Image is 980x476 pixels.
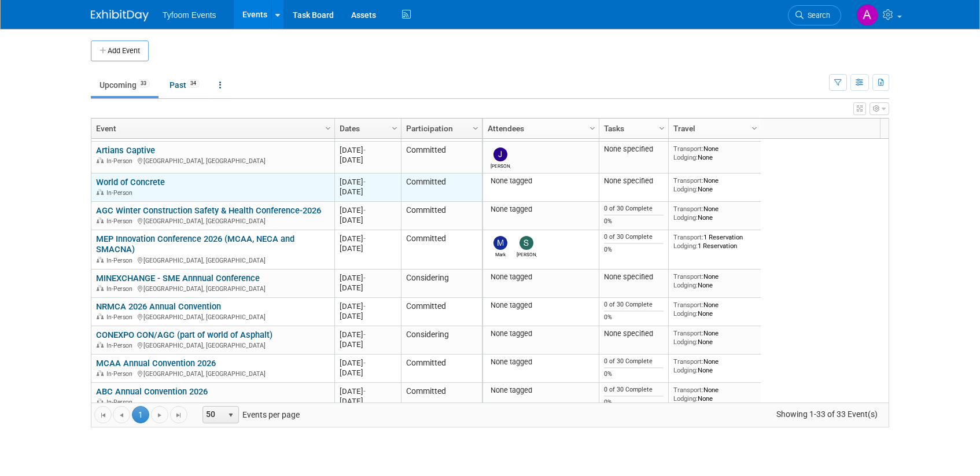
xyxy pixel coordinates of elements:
[673,145,757,161] div: None None
[363,146,366,154] span: -
[673,205,703,213] span: Transport:
[96,368,329,378] div: [GEOGRAPHIC_DATA], [GEOGRAPHIC_DATA]
[96,330,272,340] a: CONEXPO CON/AGC (part of world of Asphalt)
[471,124,480,133] span: Column Settings
[113,406,130,423] a: Go to the previous page
[97,189,104,195] img: In-Person Event
[363,302,366,311] span: -
[106,370,136,378] span: In-Person
[517,250,537,257] div: Steve Davis
[363,387,366,396] span: -
[673,366,698,374] span: Lodging:
[401,174,482,202] td: Committed
[106,342,136,349] span: In-Person
[97,370,104,376] img: In-Person Event
[804,11,830,20] span: Search
[401,230,482,270] td: Committed
[604,398,664,407] div: 0%
[657,124,666,133] span: Column Settings
[673,213,698,222] span: Lodging:
[97,285,104,291] img: In-Person Event
[604,246,664,254] div: 0%
[488,357,595,367] div: None tagged
[340,330,396,340] div: [DATE]
[161,74,208,96] a: Past34
[673,153,698,161] span: Lodging:
[673,338,698,346] span: Lodging:
[491,161,511,169] div: Jason Cuskelly
[96,177,165,187] a: World of Concrete
[673,386,703,394] span: Transport:
[401,298,482,326] td: Committed
[470,119,482,136] a: Column Settings
[340,205,396,215] div: [DATE]
[163,10,216,20] span: Tyfoom Events
[673,357,757,374] div: None None
[488,272,595,282] div: None tagged
[340,283,396,293] div: [DATE]
[673,176,757,193] div: None None
[493,147,507,161] img: Jason Cuskelly
[673,301,757,318] div: None None
[96,205,321,216] a: AGC Winter Construction Safety & Health Conference-2026
[604,329,664,338] div: None specified
[97,257,104,263] img: In-Person Event
[323,124,333,133] span: Column Settings
[766,406,889,422] span: Showing 1-33 of 33 Event(s)
[340,155,396,165] div: [DATE]
[389,119,401,136] a: Column Settings
[673,281,698,289] span: Lodging:
[363,359,366,367] span: -
[106,217,136,225] span: In-Person
[788,5,841,25] a: Search
[151,406,168,423] a: Go to the next page
[94,406,112,423] a: Go to the first page
[673,301,703,309] span: Transport:
[673,233,757,250] div: 1 Reservation 1 Reservation
[673,272,703,281] span: Transport:
[96,273,260,283] a: MINEXCHANGE - SME Annnual Conference
[340,340,396,349] div: [DATE]
[856,4,878,26] img: Angie Nichols
[96,255,329,265] div: [GEOGRAPHIC_DATA], [GEOGRAPHIC_DATA]
[340,358,396,368] div: [DATE]
[96,340,329,350] div: [GEOGRAPHIC_DATA], [GEOGRAPHIC_DATA]
[588,124,597,133] span: Column Settings
[106,257,136,264] span: In-Person
[340,234,396,243] div: [DATE]
[363,178,366,186] span: -
[488,176,595,186] div: None tagged
[673,233,703,241] span: Transport:
[488,386,595,395] div: None tagged
[96,234,294,255] a: MEP Innovation Conference 2026 (MCAA, NECA and SMACNA)
[673,242,698,250] span: Lodging:
[187,79,200,88] span: 34
[604,313,664,322] div: 0%
[604,145,664,154] div: None specified
[96,358,216,368] a: MCAA Annual Convention 2026
[97,217,104,223] img: In-Person Event
[406,119,474,138] a: Participation
[488,119,591,138] a: Attendees
[604,119,661,138] a: Tasks
[226,411,235,420] span: select
[106,157,136,165] span: In-Person
[96,301,221,312] a: NRMCA 2026 Annual Convention
[673,309,698,318] span: Lodging:
[117,411,126,420] span: Go to the previous page
[340,119,393,138] a: Dates
[656,119,669,136] a: Column Settings
[520,236,533,250] img: Steve Davis
[363,330,366,339] span: -
[401,383,482,411] td: Committed
[749,119,761,136] a: Column Settings
[340,177,396,187] div: [DATE]
[401,355,482,383] td: Committed
[673,185,698,193] span: Lodging:
[170,406,187,423] a: Go to the last page
[137,79,150,88] span: 33
[604,217,664,226] div: 0%
[604,176,664,186] div: None specified
[155,411,164,420] span: Go to the next page
[673,329,757,346] div: None None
